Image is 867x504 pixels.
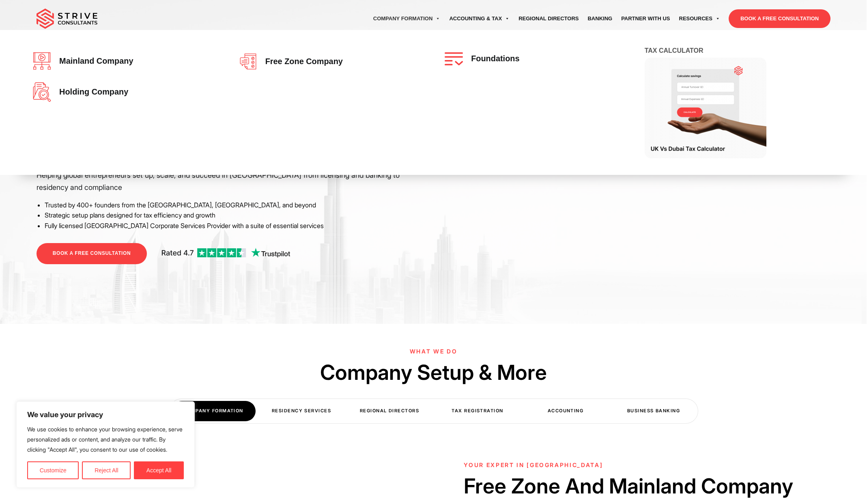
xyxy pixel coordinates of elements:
[524,401,608,421] div: Accounting
[514,7,583,30] a: Regional Directors
[27,410,184,420] p: We value your privacy
[348,401,432,421] div: Regional Directors
[645,46,840,57] h4: Tax Calculator
[172,401,256,421] div: COMPANY FORMATION
[612,401,696,421] div: Business Banking
[464,462,837,469] h6: YOUR EXPERT IN [GEOGRAPHIC_DATA]
[37,243,147,264] a: BOOK A FREE CONSULTATION
[445,52,628,65] a: Foundations
[239,52,422,71] a: Free zone company
[445,7,514,30] a: Accounting & Tax
[37,169,428,194] p: Helping global entrepreneurs set up, scale, and succeed in [GEOGRAPHIC_DATA] from licensing and b...
[729,9,830,28] a: BOOK A FREE CONSULTATION
[45,210,428,221] li: Strategic setup plans designed for tax efficiency and growth
[55,88,128,97] span: Holding Company
[369,7,445,30] a: Company Formation
[617,7,674,30] a: Partner with Us
[134,461,184,479] button: Accept All
[261,57,343,66] span: Free zone company
[37,9,97,29] img: main-logo.svg
[33,82,216,102] a: Holding Company
[27,424,184,455] p: We use cookies to enhance your browsing experience, serve personalized ads or content, and analyz...
[33,52,216,70] a: Mainland company
[583,7,617,30] a: Banking
[45,221,428,231] li: Fully licensed [GEOGRAPHIC_DATA] Corporate Services Provider with a suite of essential services
[27,461,79,479] button: Customize
[440,69,831,289] iframe: <br />
[467,54,519,63] span: Foundations
[436,401,520,421] div: Tax Registration
[675,7,725,30] a: Resources
[16,401,195,488] div: We value your privacy
[55,57,133,66] span: Mainland company
[45,200,428,211] li: Trusted by 400+ founders from the [GEOGRAPHIC_DATA], [GEOGRAPHIC_DATA], and beyond
[260,401,344,421] div: Residency Services
[82,461,131,479] button: Reject All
